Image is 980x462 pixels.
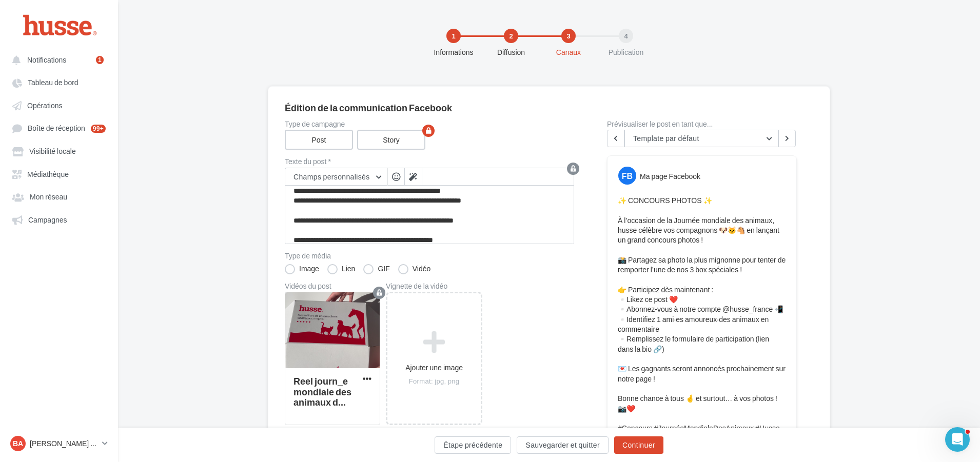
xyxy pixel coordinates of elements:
button: Étape précédente [435,436,511,454]
span: Template par défaut [633,134,699,143]
div: 3 [561,29,576,43]
div: Informations [421,47,486,57]
label: Type de campagne [285,120,574,128]
div: FB [618,167,636,185]
div: Ma page Facebook [640,171,700,181]
span: Mon réseau [30,193,67,202]
iframe: Intercom live chat [945,427,970,452]
label: Image [285,264,319,274]
label: Texte du post * [285,158,574,165]
label: Lien [327,264,355,274]
div: Publication [593,47,659,57]
a: Tableau de bord [6,73,112,91]
div: Prévisualiser le post en tant que... [607,120,797,128]
a: Campagnes [6,210,112,229]
div: 2 [504,29,518,43]
div: 99+ [91,125,106,133]
label: Vidéo [398,264,431,274]
p: [PERSON_NAME] Page [30,438,98,449]
span: Opérations [27,101,62,110]
button: Continuer [614,436,663,454]
div: Vidéos du post [285,283,380,290]
a: Ba [PERSON_NAME] Page [8,434,110,453]
div: 4 [619,29,633,43]
button: Notifications 1 [6,50,108,69]
div: Diffusion [478,47,544,57]
label: Type de média [285,252,574,259]
span: Médiathèque [27,170,69,178]
div: 1 [96,56,104,64]
a: Mon réseau [6,187,112,206]
a: Médiathèque [6,165,112,183]
span: Notifications [27,55,66,64]
span: Tableau de bord [28,78,79,87]
label: Story [357,130,425,150]
p: ✨ CONCOURS PHOTOS ✨ À l’occasion de la Journée mondiale des animaux, husse célèbre vos compagnons... [618,195,786,443]
a: Boîte de réception 99+ [6,118,112,137]
label: Post [285,130,353,150]
span: Boîte de réception [28,124,85,133]
button: Sauvegarder et quitter [517,436,608,454]
span: Campagnes [28,215,67,224]
div: 1 [446,29,461,43]
a: Opérations [6,96,112,114]
span: Champs personnalisés [293,172,370,181]
div: Reel journ_e mondiale des animaux d... [293,375,351,408]
button: Template par défaut [624,130,778,147]
a: Visibilité locale [6,142,112,160]
span: Visibilité locale [29,147,76,156]
div: Édition de la communication Facebook [285,103,813,112]
div: Vignette de la vidéo [386,283,482,290]
div: Canaux [536,47,601,57]
span: Ba [13,438,23,449]
label: GIF [363,264,389,274]
button: Champs personnalisés [285,168,387,186]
